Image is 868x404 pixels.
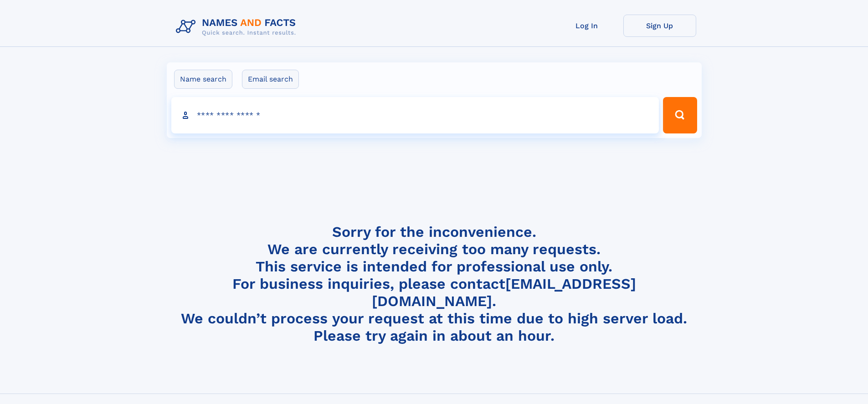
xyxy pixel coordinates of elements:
[172,15,303,39] img: Logo Names and Facts
[174,70,232,89] label: Name search
[550,15,623,37] a: Log In
[172,223,696,345] h4: Sorry for the inconvenience. We are currently receiving too many requests. This service is intend...
[623,15,696,37] a: Sign Up
[242,70,299,89] label: Email search
[372,275,636,310] a: [EMAIL_ADDRESS][DOMAIN_NAME]
[663,97,697,133] button: Search Button
[171,97,659,133] input: search input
